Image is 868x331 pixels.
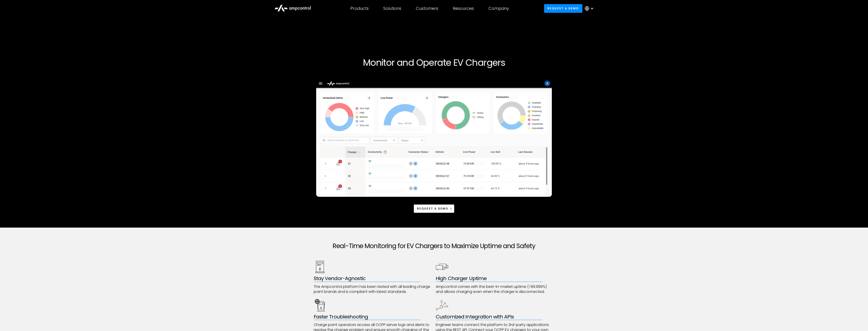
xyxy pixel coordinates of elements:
a: Request a demo [544,4,582,13]
p: Ampcontrol comes with the best-in-market uptime (>99.999%) and allows charging even when the char... [436,284,555,294]
h3: High Charger Uptime [436,276,555,281]
a: Request a demo [414,204,455,213]
div: Resources [453,6,474,11]
div: Products [350,6,369,11]
img: Ampcontrol Open Charge Point Protocol OCPP Server for EV Fleet Charging [316,79,552,197]
div: Solutions [383,6,401,11]
div: Company [488,6,509,11]
p: The Ampcontrol platform has been tested with all leading charge point brands and is compliant wit... [314,284,433,294]
div: Customers [416,6,438,11]
h2: Real-Time Monitoring for EV Chargers to Maximize Uptime and Safety [314,242,555,250]
div: Request a demo [417,207,448,211]
h1: Monitor and Operate EV Chargers [295,57,573,68]
h3: Faster Troubleshooting [314,314,433,320]
h3: Stay Vendor-Agnostic [314,276,433,281]
h3: Customized Integration with APIs [436,314,555,320]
